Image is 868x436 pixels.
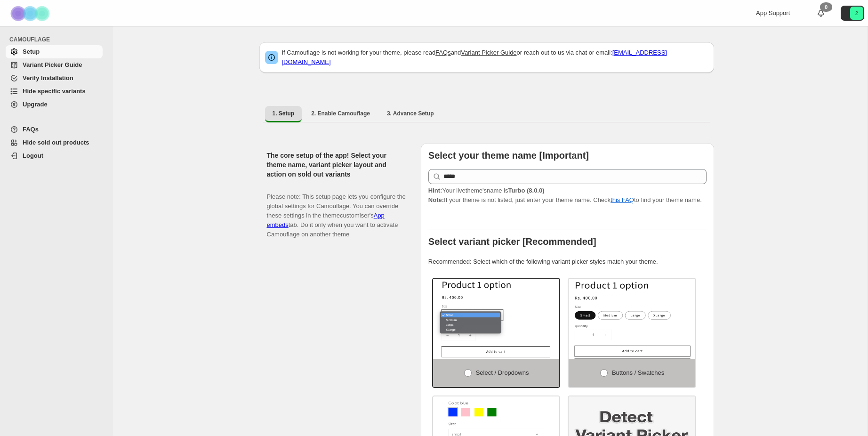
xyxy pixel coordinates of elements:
[820,2,832,12] div: 0
[428,186,707,205] p: If your theme is not listed, just enter your theme name. Check to find your theme name.
[23,88,86,95] span: Hide specific variants
[433,279,560,359] img: Select / Dropdowns
[756,9,790,16] span: App Support
[612,369,664,376] span: Buttons / Swatches
[435,49,451,56] a: FAQs
[6,136,103,149] a: Hide sold out products
[282,48,708,67] p: If Camouflage is not working for your theme, please read and or reach out to us via chat or email:
[387,110,434,117] span: 3. Advance Setup
[6,85,103,98] a: Hide specific variants
[461,49,516,56] a: Variant Picker Guide
[428,257,707,266] p: Recommended: Select which of the following variant picker styles match your theme.
[428,196,444,203] strong: Note:
[6,98,103,111] a: Upgrade
[267,183,406,239] p: Please note: This setup page lets you configure the global settings for Camouflage. You can overr...
[855,10,858,16] text: 2
[23,152,43,159] span: Logout
[476,369,529,376] span: Select / Dropdowns
[6,58,103,72] a: Variant Picker Guide
[311,110,370,117] span: 2. Enable Camouflage
[6,45,103,58] a: Setup
[6,72,103,85] a: Verify Installation
[850,7,863,20] span: Avatar with initials 2
[23,139,89,146] span: Hide sold out products
[273,110,295,117] span: 1. Setup
[611,196,634,203] a: this FAQ
[23,101,48,108] span: Upgrade
[569,279,695,359] img: Buttons / Swatches
[6,149,103,162] a: Logout
[23,126,39,133] span: FAQs
[428,187,442,194] strong: Hint:
[428,187,545,194] span: Your live theme's name is
[508,187,544,194] strong: Turbo (8.0.0)
[428,150,589,161] b: Select your theme name [Important]
[9,36,106,43] span: CAMOUFLAGE
[23,48,40,55] span: Setup
[428,236,596,247] b: Select variant picker [Recommended]
[267,151,406,179] h2: The core setup of the app! Select your theme name, variant picker layout and action on sold out v...
[6,123,103,136] a: FAQs
[23,74,73,81] span: Verify Installation
[23,61,82,68] span: Variant Picker Guide
[841,6,864,21] button: Avatar with initials 2
[8,0,55,26] img: Camouflage
[816,8,826,18] a: 0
